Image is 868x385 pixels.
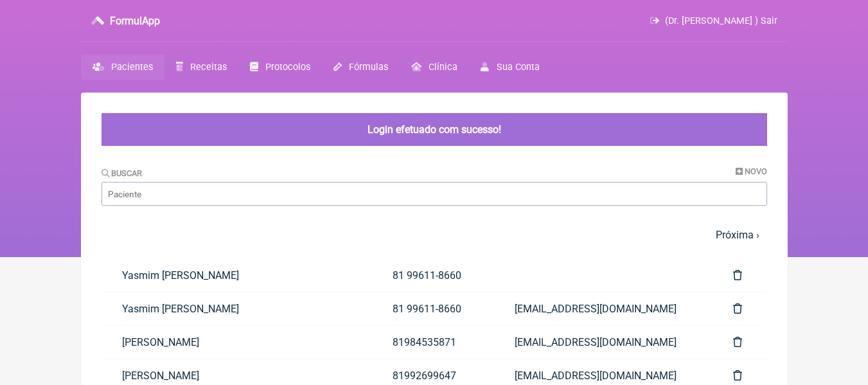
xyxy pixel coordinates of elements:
span: Receitas [190,62,227,73]
a: (Dr. [PERSON_NAME] ) Sair [650,15,777,26]
a: [PERSON_NAME] [102,326,373,359]
a: Clínica [400,55,469,80]
input: Paciente [102,182,767,206]
a: 81 99611-8660 [372,259,494,292]
a: [EMAIL_ADDRESS][DOMAIN_NAME] [494,326,713,359]
span: Novo [745,166,767,176]
a: 81984535871 [372,326,494,359]
a: Protocolos [238,55,322,80]
h3: FormulApp [110,15,160,27]
span: Protocolos [265,62,310,73]
div: Login efetuado com sucesso! [102,113,767,146]
a: 81 99611-8660 [372,292,494,325]
a: Yasmim [PERSON_NAME] [102,292,373,325]
span: Fórmulas [349,62,388,73]
a: Fórmulas [322,55,400,80]
a: Pacientes [81,55,164,80]
label: Buscar [102,168,143,178]
a: Sua Conta [469,55,551,80]
span: (Dr. [PERSON_NAME] ) Sair [665,15,777,26]
nav: pager [102,221,767,249]
a: Próxima › [716,229,759,241]
span: Pacientes [111,62,153,73]
span: Sua Conta [497,62,540,73]
span: Clínica [429,62,457,73]
a: Yasmim [PERSON_NAME] [102,259,373,292]
a: [EMAIL_ADDRESS][DOMAIN_NAME] [494,292,713,325]
a: Novo [736,166,767,176]
a: Receitas [164,55,238,80]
